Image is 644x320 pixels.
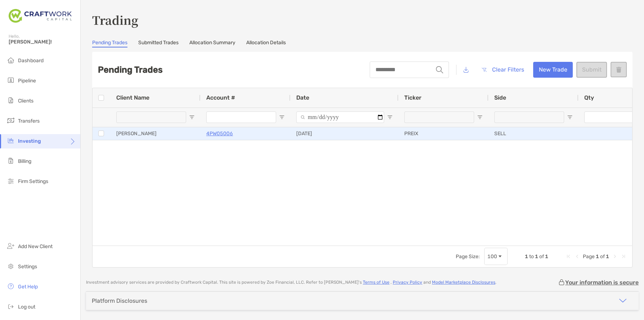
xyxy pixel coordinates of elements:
[539,253,544,260] span: of
[484,248,508,265] div: Page Size
[529,253,534,260] span: to
[525,253,528,260] span: 1
[189,114,195,120] button: Open Filter Menu
[116,94,149,101] span: Client Name
[596,253,599,260] span: 1
[482,68,487,72] img: button icon
[86,280,496,285] p: Investment advisory services are provided by Craftwork Capital . This site is powered by Zoe Fina...
[18,264,37,270] span: Settings
[618,296,627,305] img: icon arrow
[6,242,15,250] img: add_new_client icon
[612,253,618,259] div: Next Page
[18,178,48,184] span: Firm Settings
[6,96,15,105] img: clients icon
[246,40,286,47] a: Allocation Details
[296,94,309,101] span: Date
[206,111,276,123] input: Account # Filter Input
[584,94,594,101] span: Qty
[6,156,15,165] img: billing icon
[18,304,35,310] span: Log out
[566,253,571,259] div: First Page
[18,118,40,124] span: Transfers
[6,302,15,311] img: logout icon
[18,284,38,290] span: Get Help
[432,280,495,285] a: Model Marketplace Disclosures
[6,136,15,145] img: investing icon
[92,12,632,28] h3: Trading
[6,282,15,291] img: get-help icon
[487,253,497,260] div: 100
[18,58,44,64] span: Dashboard
[18,243,53,250] span: Add New Client
[6,76,15,84] img: pipeline icon
[477,114,483,120] button: Open Filter Menu
[535,253,538,260] span: 1
[98,65,163,75] h2: Pending Trades
[296,111,384,123] input: Date Filter Input
[9,39,76,45] span: [PERSON_NAME]!
[583,253,595,260] span: Page
[606,253,609,260] span: 1
[9,3,72,29] img: Zoe Logo
[18,78,36,84] span: Pipeline
[533,62,573,78] button: New Trade
[621,253,626,259] div: Last Page
[387,114,393,120] button: Open Filter Menu
[494,94,506,101] span: Side
[6,56,15,64] img: dashboard icon
[138,40,179,47] a: Submitted Trades
[6,177,15,185] img: firm-settings icon
[404,94,422,101] span: Ticker
[600,253,605,260] span: of
[206,94,235,101] span: Account #
[567,114,573,120] button: Open Filter Menu
[393,280,422,285] a: Privacy Policy
[18,138,41,144] span: Investing
[6,116,15,125] img: transfers icon
[206,129,233,138] a: 4PW05006
[363,280,389,285] a: Terms of Use
[111,127,201,140] div: [PERSON_NAME]
[189,40,235,47] a: Allocation Summary
[545,253,548,260] span: 1
[565,279,639,286] p: Your information is secure
[279,114,285,120] button: Open Filter Menu
[18,158,31,164] span: Billing
[6,262,15,270] img: settings icon
[436,66,443,73] img: input icon
[291,127,398,140] div: [DATE]
[398,127,488,140] div: PREIX
[456,253,480,260] div: Page Size:
[92,40,127,47] a: Pending Trades
[18,98,33,104] span: Clients
[92,297,147,304] div: Platform Disclosures
[488,127,578,140] div: SELL
[476,62,530,78] button: Clear Filters
[574,253,580,259] div: Previous Page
